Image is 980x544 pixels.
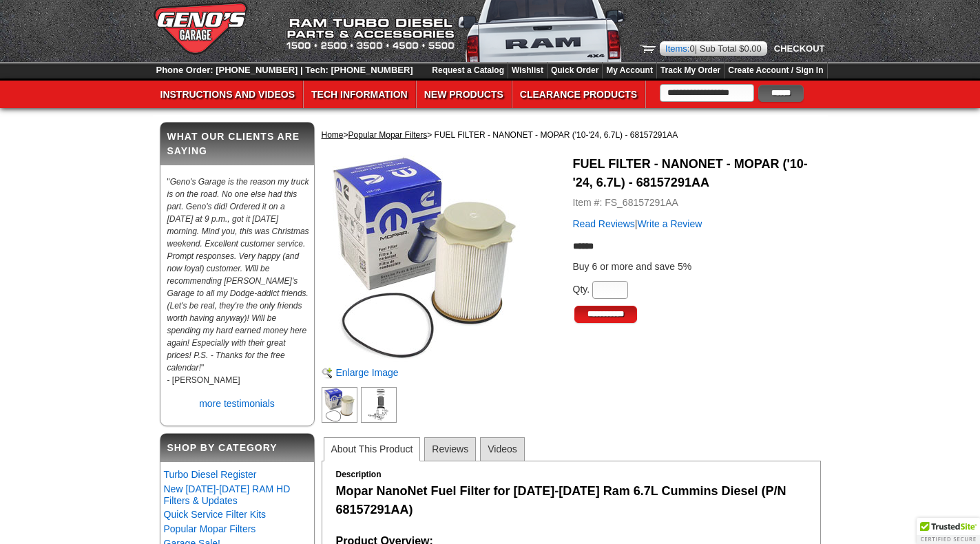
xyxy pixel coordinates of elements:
[153,62,417,78] div: Phone Order: [PHONE_NUMBER] | Tech: [PHONE_NUMBER]
[573,155,821,274] div: Buy 6 or more and save 5%
[164,483,291,506] a: New [DATE]-[DATE] RAM HD Filters & Updates
[160,123,314,165] h2: What our clients are saying
[640,45,656,53] img: Shopping Cart icon
[573,284,590,295] span: Qty.
[573,155,821,192] h1: FUEL FILTER - NANONET - MOPAR ('10-'24, 6.7L) - 68157291AA
[160,434,314,462] h2: Shop By Category
[432,66,504,75] a: Request a Catalog
[348,130,428,140] a: Popular Mopar Filters
[573,217,821,231] div: |
[322,122,821,148] div: > > FUEL FILTER - NANONET - MOPAR ('10-'24, 6.7L) - 68157291AA
[361,387,397,423] img: 6.7L Ram Cummins MOPAR Fuel Filter 68157291AA
[480,437,525,461] li: Videos
[573,218,635,229] a: Read Reviews
[606,66,653,75] a: My Account
[771,43,825,54] a: Checkout
[322,368,333,379] img: Enlarge icon
[160,172,314,393] div: " " - [PERSON_NAME]
[660,66,720,75] a: Track My Order
[512,66,543,75] a: Wishlist
[322,130,344,140] a: Home
[689,43,694,54] span: 0
[153,81,303,108] a: Instructions and Videos
[322,387,357,423] img: 6.7L Ram Cummins MOPAR Fuel Filter 68157291AA
[164,509,267,520] a: Quick Service Filter Kits
[917,518,980,544] div: TrustedSite Certified
[573,196,821,210] div: Item #: FS_68157291AA
[660,41,767,56] div: | Sub Total $
[424,437,476,461] li: Reviews
[164,469,257,480] a: Turbo Diesel Register
[512,81,645,108] a: Clearance Products
[199,398,275,409] a: more testimonials
[336,482,806,519] h1: Mopar NanoNet Fuel Filter for [DATE]-[DATE] Ram 6.7L Cummins Diesel (P/N 68157291AA)
[744,43,762,54] span: 0.00
[417,81,511,108] a: New Products
[164,523,256,534] a: Popular Mopar Filters
[336,367,399,378] a: Enlarge Image
[665,43,689,54] span: Items:
[728,66,823,75] a: Create Account / Sign In
[322,155,528,362] img: FUEL FILTER - NANONET - MOPAR ('10-'24, 6.7L) - 68157291AA
[637,218,702,229] a: Write a Review
[324,437,421,461] li: About This Product
[167,177,309,373] em: Geno's Garage is the reason my truck is on the road. No one else had this part. Geno's did! Order...
[551,66,598,75] a: Quick Order
[304,81,415,108] a: Tech Information
[336,468,806,481] h3: Description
